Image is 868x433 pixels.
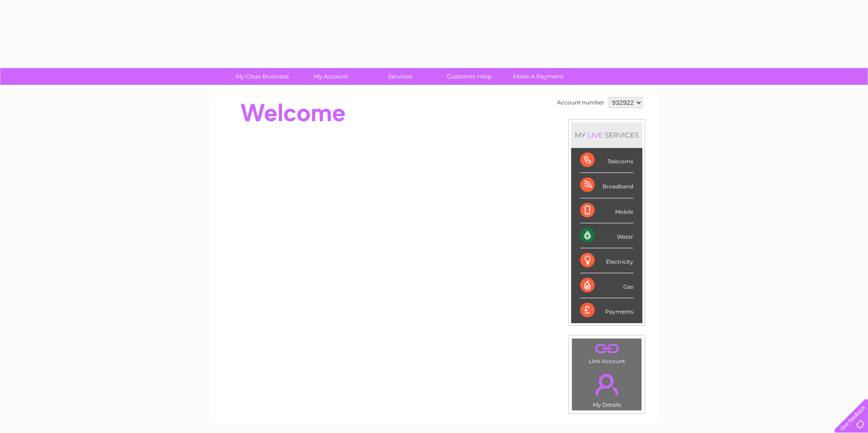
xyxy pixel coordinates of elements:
a: Services [363,68,438,85]
a: My Account [294,68,369,85]
div: Water [580,223,633,248]
td: My Details [572,366,642,411]
div: Mobile [580,198,633,223]
div: Electricity [580,248,633,273]
div: Broadband [580,173,633,198]
a: My Clear Business [225,68,300,85]
td: Account number [555,95,607,110]
div: Payments [580,298,633,323]
div: Telecoms [580,148,633,173]
div: MY SERVICES [571,122,642,148]
a: . [574,341,639,357]
div: LIVE [586,131,605,139]
a: Make A Payment [501,68,576,85]
td: Link Account [572,338,642,367]
div: Gas [580,273,633,298]
a: . [574,369,639,400]
a: Customer Help [432,68,507,85]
